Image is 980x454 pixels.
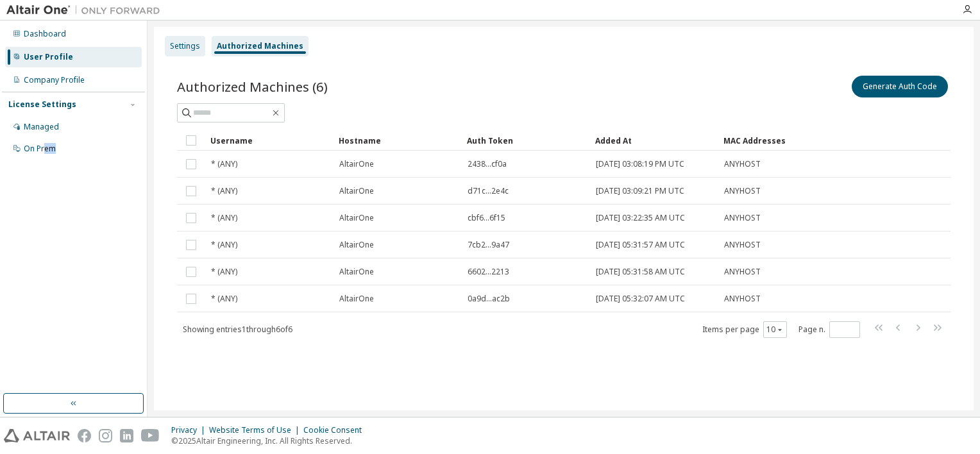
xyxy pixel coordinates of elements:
[8,99,76,110] div: License Settings
[211,267,237,277] span: * (ANY)
[724,213,761,223] span: ANYHOST
[24,75,85,85] div: Company Profile
[724,240,761,250] span: ANYHOST
[141,429,160,442] img: youtube.svg
[723,130,816,151] div: MAC Addresses
[4,429,70,442] img: altair_logo.svg
[596,159,684,169] span: [DATE] 03:08:19 PM UTC
[596,213,685,223] span: [DATE] 03:22:35 AM UTC
[211,240,237,250] span: * (ANY)
[24,29,66,39] div: Dashboard
[339,130,457,151] div: Hostname
[339,294,374,304] span: AltairOne
[211,186,237,196] span: * (ANY)
[596,240,685,250] span: [DATE] 05:31:57 AM UTC
[724,294,761,304] span: ANYHOST
[217,41,303,51] div: Authorized Machines
[24,52,73,62] div: User Profile
[303,425,369,435] div: Cookie Consent
[798,321,860,338] span: Page n.
[468,159,507,169] span: 2438...cf0a
[171,425,209,435] div: Privacy
[596,267,685,277] span: [DATE] 05:31:58 AM UTC
[183,324,292,335] span: Showing entries 1 through 6 of 6
[339,159,374,169] span: AltairOne
[596,294,685,304] span: [DATE] 05:32:07 AM UTC
[170,41,200,51] div: Settings
[702,321,787,338] span: Items per page
[339,186,374,196] span: AltairOne
[99,429,112,442] img: instagram.svg
[468,186,509,196] span: d71c...2e4c
[468,240,509,250] span: 7cb2...9a47
[120,429,133,442] img: linkedin.svg
[724,267,761,277] span: ANYHOST
[339,240,374,250] span: AltairOne
[171,435,369,446] p: © 2025 Altair Engineering, Inc. All Rights Reserved.
[339,213,374,223] span: AltairOne
[766,324,784,335] button: 10
[24,144,56,154] div: On Prem
[24,122,59,132] div: Managed
[211,213,237,223] span: * (ANY)
[6,4,167,17] img: Altair One
[468,294,510,304] span: 0a9d...ac2b
[595,130,713,151] div: Added At
[209,425,303,435] div: Website Terms of Use
[339,267,374,277] span: AltairOne
[468,213,505,223] span: cbf6...6f15
[211,294,237,304] span: * (ANY)
[468,267,509,277] span: 6602...2213
[78,429,91,442] img: facebook.svg
[724,186,761,196] span: ANYHOST
[467,130,585,151] div: Auth Token
[177,78,328,96] span: Authorized Machines (6)
[596,186,684,196] span: [DATE] 03:09:21 PM UTC
[210,130,328,151] div: Username
[724,159,761,169] span: ANYHOST
[852,76,948,97] button: Generate Auth Code
[211,159,237,169] span: * (ANY)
